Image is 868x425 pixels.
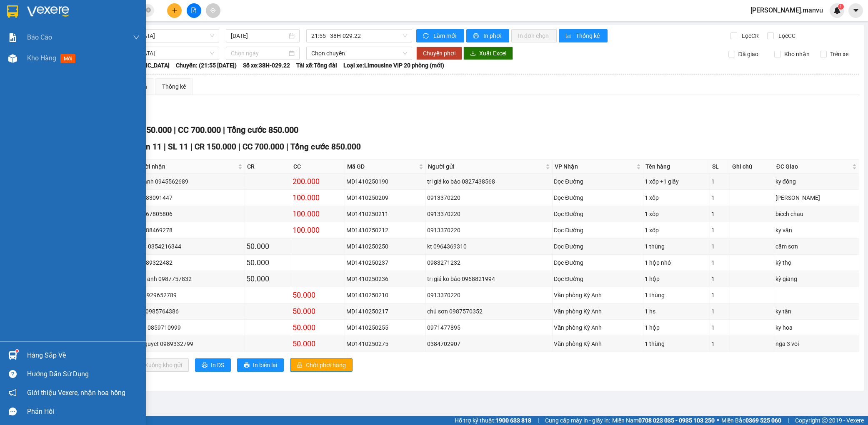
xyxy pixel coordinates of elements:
[645,339,708,348] div: 1 thùng
[345,271,425,287] td: MD1410250236
[711,226,728,235] div: 1
[202,362,208,369] span: printer
[8,351,17,360] img: warehouse-icon
[711,177,728,186] div: 1
[553,303,643,320] td: Văn phòng Kỳ Anh
[775,339,858,348] div: nga 3 voi
[554,291,642,300] div: Văn phòng Kỳ Anh
[133,242,243,251] div: thiệu 0354216344
[433,31,458,40] span: Làm mới
[427,307,551,316] div: chú sơn 0987570352
[345,190,425,206] td: MD1410250209
[711,291,728,300] div: 1
[852,7,860,14] span: caret-down
[27,54,56,62] span: Kho hàng
[553,239,643,255] td: Dọc Đường
[190,142,193,152] span: |
[253,360,277,370] span: In biên lai
[146,7,151,12] span: close-circle
[27,388,125,398] span: Giới thiệu Vexere, nhận hoa hồng
[133,34,140,41] span: down
[775,226,858,235] div: ky văn
[554,274,642,283] div: Dọc Đường
[839,4,842,10] span: 1
[427,226,551,235] div: 0913370220
[565,33,573,40] span: bar-chart
[176,61,237,70] span: Chuyến: (21:55 [DATE])
[775,323,858,332] div: ky hoa
[243,142,284,152] span: CC 700.000
[8,33,17,42] img: solution-icon
[711,274,728,283] div: 1
[559,29,608,42] button: bar-chartThống kê
[306,360,346,370] span: Chốt phơi hàng
[245,160,291,174] th: CR
[195,142,236,152] span: CR 150.000
[290,142,361,152] span: Tổng cước 850.000
[174,125,176,135] span: |
[345,303,425,320] td: MD1410250217
[162,82,186,91] div: Thống kê
[133,226,243,235] div: kt 0388469278
[775,177,858,186] div: ky đồng
[293,224,343,236] div: 100.000
[195,358,231,372] button: printerIn DS
[129,125,172,135] span: CR 150.000
[744,5,830,15] span: [PERSON_NAME].manvu
[775,258,858,267] div: kỳ thọ
[466,29,509,42] button: printerIn phơi
[554,177,642,186] div: Dọc Đường
[735,50,762,59] span: Đã giao
[711,339,728,348] div: 1
[775,242,858,251] div: cẩm sơn
[223,125,225,135] span: |
[311,47,407,60] span: Chọn chuyến
[293,338,343,350] div: 50.000
[554,307,642,316] div: Văn phòng Kỳ Anh
[427,258,551,267] div: 0983271232
[231,49,287,58] input: Chọn ngày
[553,206,643,222] td: Dọc Đường
[645,242,708,251] div: 1 thùng
[346,242,424,251] div: MD1410250250
[553,320,643,336] td: Văn phòng Kỳ Anh
[645,209,708,219] div: 1 xốp
[345,320,425,336] td: MD1410250255
[346,274,424,283] div: MD1410250236
[848,3,863,18] button: caret-down
[416,47,462,60] button: Chuyển phơi
[827,50,852,59] span: Trên xe
[645,323,708,332] div: 1 hộp
[553,174,643,190] td: Dọc Đường
[483,31,503,40] span: In phơi
[711,209,728,219] div: 1
[227,125,298,135] span: Tổng cước 850.000
[293,322,343,333] div: 50.000
[16,350,18,352] sup: 1
[553,336,643,352] td: Văn phòng Kỳ Anh
[164,142,166,152] span: |
[511,29,557,42] button: In đơn chọn
[730,160,774,174] th: Ghi chú
[455,416,531,425] span: Hỗ trợ kỹ thuật:
[246,273,290,285] div: 50.000
[775,274,858,283] div: kỳ giang
[427,242,551,251] div: kt 0964369310
[645,258,708,267] div: 1 hộp nhỏ
[645,193,708,202] div: 1 xốp
[7,5,18,18] img: logo-vxr
[427,193,551,202] div: 0913370220
[345,239,425,255] td: MD1410250250
[129,358,189,372] button: downloadXuống kho gửi
[479,49,506,58] span: Xuất Excel
[133,323,243,332] div: v linh 0859710999
[133,209,243,219] div: kt 0367805806
[822,418,828,423] span: copyright
[244,362,250,369] span: printer
[346,193,424,202] div: MD1410250209
[775,193,858,202] div: [PERSON_NAME]
[60,54,75,63] span: mới
[612,416,715,425] span: Miền Nam
[643,160,710,174] th: Tên hàng
[133,193,243,202] div: kt 0383091447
